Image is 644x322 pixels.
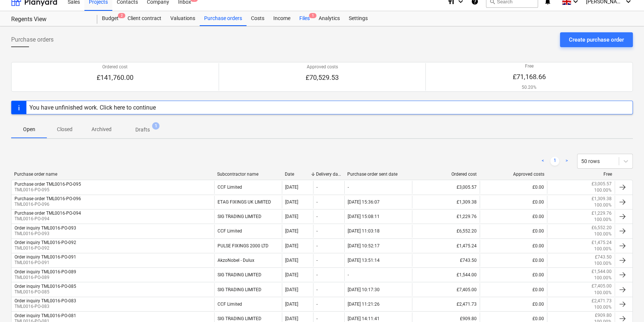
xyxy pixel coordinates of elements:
div: Order inquiry TML0016-PO-081 [15,313,76,318]
div: SIG TRADING LIMITED [214,210,282,223]
div: [DATE] 11:21:26 [348,302,380,307]
p: TML0016-PO-091 [15,260,76,266]
div: Income [269,11,295,26]
div: [DATE] [285,185,298,190]
div: [DATE] 10:52:17 [348,243,380,248]
div: Order inquiry TML0016-PO-089 [15,269,76,274]
p: 100.00% [594,231,612,237]
a: Next page [562,157,571,166]
div: - [316,228,318,234]
p: 100.00% [594,187,612,193]
div: £0.00 [480,240,547,252]
p: £7,405.00 [592,283,612,289]
div: Order inquiry TML0016-PO-091 [15,254,76,260]
div: Subcontractor name [217,172,279,177]
div: Create purchase order [569,35,624,45]
div: Regents View [11,16,88,23]
div: Purchase order name [14,172,211,177]
div: £3,005.57 [412,181,480,193]
div: £6,552.20 [412,225,480,237]
div: - [316,302,318,307]
p: 100.00% [594,202,612,208]
p: £6,552.20 [592,225,612,231]
p: 100.00% [594,275,612,281]
p: 100.00% [594,260,612,267]
div: Order inquiry TML0016-PO-092 [15,240,76,245]
div: Free [550,172,612,177]
a: Valuations [166,11,200,26]
div: [DATE] [285,287,298,292]
div: AkzoNobel - Dulux [214,254,282,267]
div: CCF Limited [214,181,282,193]
div: [DATE] [285,316,298,321]
div: CCF Limited [214,225,282,237]
div: Purchase order TML0016-PO-095 [15,182,81,187]
p: TML0016-PO-094 [15,216,81,222]
div: Purchase orders [200,11,247,26]
div: Files [295,11,314,26]
div: Delivery date [316,172,341,177]
p: £141,760.00 [97,73,133,82]
p: £1,544.00 [592,269,612,275]
div: £2,471.73 [412,298,480,310]
iframe: Chat Widget [607,286,644,322]
a: Costs [247,11,269,26]
div: Order inquiry TML0016-PO-093 [15,225,76,231]
div: £7,405.00 [412,283,480,296]
div: £0.00 [480,269,547,281]
a: Page 1 is your current page [550,157,559,166]
div: £0.00 [480,283,547,296]
div: Analytics [314,11,344,26]
a: Budget2 [97,11,123,26]
div: - [316,258,318,263]
div: [DATE] [285,199,298,205]
div: - [348,185,349,190]
p: £1,309.38 [592,196,612,202]
div: £0.00 [480,181,547,193]
div: [DATE] [285,258,298,263]
span: 1 [152,122,160,130]
div: £1,309.38 [412,196,480,208]
div: £1,544.00 [412,269,480,281]
div: SIG TRADING LIMITED [214,269,282,281]
p: Approved costs [306,64,339,70]
p: £743.50 [595,254,612,260]
div: Ordered cost [415,172,477,177]
p: Open [20,126,38,133]
p: Archived [91,126,112,133]
a: Files1 [295,11,314,26]
p: TML0016-PO-095 [15,187,81,193]
div: £1,475.24 [412,240,480,252]
div: [DATE] 11:03:18 [348,228,380,234]
div: - [316,243,318,248]
div: - [316,199,318,205]
div: Purchase order TML0016-PO-096 [15,196,81,201]
a: Settings [344,11,372,26]
div: [DATE] [285,272,298,277]
div: CCF Limited [214,298,282,310]
p: TML0016-PO-083 [15,303,76,310]
p: 100.00% [594,304,612,310]
div: - [316,185,318,190]
div: £0.00 [480,210,547,223]
div: SIG TRADING LIMITED [214,283,282,296]
p: TML0016-PO-096 [15,201,81,208]
p: 100.00% [594,246,612,252]
div: Purchase order TML0016-PO-094 [15,211,81,216]
p: 100.00% [594,290,612,296]
p: TML0016-PO-093 [15,231,76,237]
div: PULSE FIXINGS 2000 LTD [214,240,282,252]
p: TML0016-PO-085 [15,289,76,295]
div: [DATE] [285,302,298,307]
div: Budget [97,11,123,26]
a: Previous page [538,157,547,166]
div: Client contract [123,11,166,26]
span: 1 [309,13,316,18]
div: - [348,272,349,277]
span: Purchase orders [11,35,54,44]
p: £1,475.24 [592,240,612,246]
